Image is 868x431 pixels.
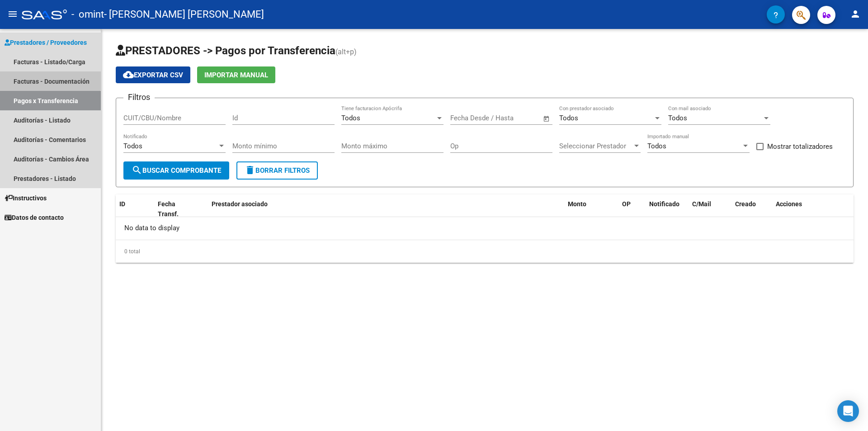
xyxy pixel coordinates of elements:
[618,194,646,224] datatable-header-cell: OP
[668,114,687,122] span: Todos
[5,193,47,203] span: Instructivos
[208,194,564,224] datatable-header-cell: Prestador asociado
[123,69,134,80] mat-icon: cloud_download
[123,161,229,180] button: Buscar Comprobante
[692,200,711,208] span: C/Mail
[837,400,859,422] div: Open Intercom Messenger
[559,142,632,150] span: Seleccionar Prestador
[488,114,532,122] input: End date
[245,165,255,175] mat-icon: delete
[564,194,618,224] datatable-header-cell: Monto
[568,200,586,208] span: Monto
[450,114,480,122] input: Start date
[116,66,190,83] button: Exportar CSV
[341,114,360,122] span: Todos
[116,194,154,224] datatable-header-cell: ID
[646,194,689,224] datatable-header-cell: Notificado
[559,114,578,122] span: Todos
[158,200,179,218] span: Fecha Transf.
[132,165,142,175] mat-icon: search
[5,38,87,47] span: Prestadores / Proveedores
[116,240,854,263] div: 0 total
[767,141,833,152] span: Mostrar totalizadores
[245,166,310,175] span: Borrar Filtros
[132,166,221,175] span: Buscar Comprobante
[542,114,552,124] button: Open calendar
[116,44,335,57] span: PRESTADORES -> Pagos por Transferencia
[116,217,854,240] div: No data to display
[71,5,104,24] span: - omint
[119,200,125,208] span: ID
[154,194,195,224] datatable-header-cell: Fecha Transf.
[236,161,318,180] button: Borrar Filtros
[104,5,264,24] span: - [PERSON_NAME] [PERSON_NAME]
[689,194,731,224] datatable-header-cell: C/Mail
[772,194,854,224] datatable-header-cell: Acciones
[123,91,155,104] h3: Filtros
[7,9,18,19] mat-icon: menu
[850,9,861,19] mat-icon: person
[776,200,802,208] span: Acciones
[735,200,756,208] span: Creado
[123,71,183,79] span: Exportar CSV
[731,194,772,224] datatable-header-cell: Creado
[123,142,142,150] span: Todos
[622,200,631,208] span: OP
[212,200,268,208] span: Prestador asociado
[335,47,357,56] span: (alt+p)
[197,66,275,83] button: Importar Manual
[204,71,268,79] span: Importar Manual
[649,200,679,208] span: Notificado
[5,213,64,223] span: Datos de contacto
[647,142,666,150] span: Todos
